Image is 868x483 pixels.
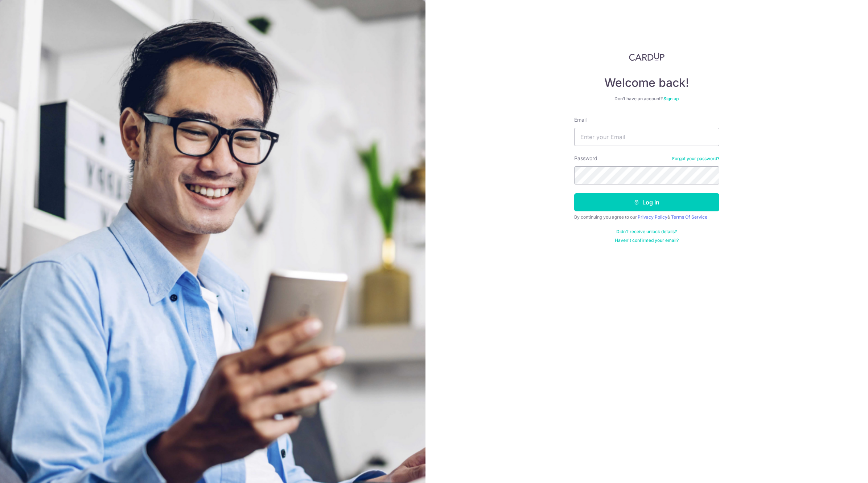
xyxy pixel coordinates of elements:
a: Sign up [663,96,679,101]
a: Didn't receive unlock details? [616,229,677,235]
a: Forgot your password? [672,156,719,162]
img: CardUp Logo [629,52,665,61]
label: Password [574,155,597,162]
div: By continuing you agree to our & [574,214,719,220]
button: Log in [574,193,719,211]
div: Don’t have an account? [574,96,719,102]
label: Email [574,116,587,123]
h4: Welcome back! [574,76,719,90]
a: Haven't confirmed your email? [615,238,679,243]
input: Enter your Email [574,128,719,146]
a: Privacy Policy [638,214,667,220]
a: Terms Of Service [671,214,707,220]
